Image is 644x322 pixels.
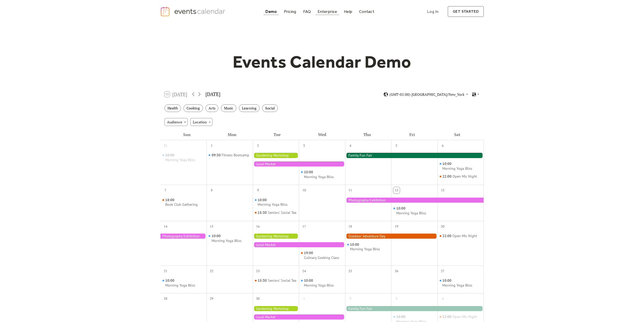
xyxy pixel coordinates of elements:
[263,8,279,15] a: Demo
[344,10,352,13] div: Help
[284,10,296,13] div: Pricing
[303,10,311,13] div: FAQ
[316,8,339,15] a: Enterprise
[160,6,227,17] a: home
[225,51,419,72] h1: Events Calendar Demo
[342,8,354,15] a: Help
[448,6,484,17] a: get started
[359,10,374,13] div: Contact
[265,10,277,13] div: Demo
[422,6,444,17] a: Log In
[357,8,376,15] a: Contact
[301,8,313,15] a: FAQ
[282,8,298,15] a: Pricing
[318,10,337,13] div: Enterprise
